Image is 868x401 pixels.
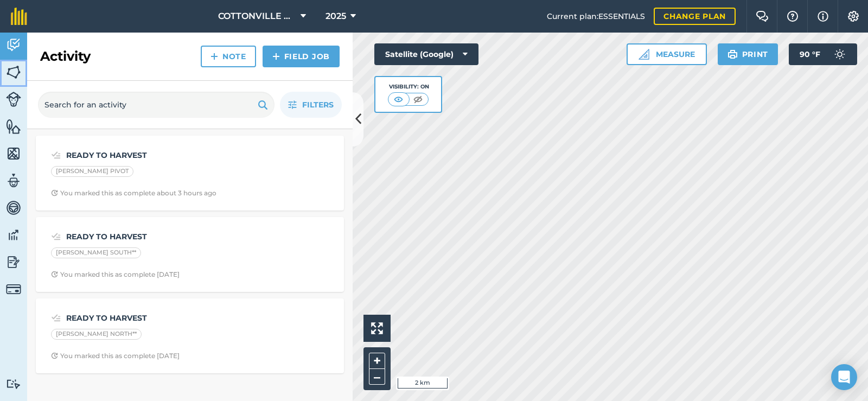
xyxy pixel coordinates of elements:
img: A cog icon [847,11,860,22]
a: Note [201,46,256,67]
a: READY TO HARVEST[PERSON_NAME] SOUTH**Clock with arrow pointing clockwiseYou marked this as comple... [42,224,337,285]
img: svg+xml;base64,PD94bWwgdmVyc2lvbj0iMS4wIiBlbmNvZGluZz0idXRmLTgiPz4KPCEtLSBHZW5lcmF0b3I6IEFkb2JlIE... [51,230,61,243]
input: Search for an activity [38,92,275,118]
img: Clock with arrow pointing clockwise [51,352,58,359]
span: Filters [302,99,334,111]
img: A question mark icon [786,11,799,22]
img: Clock with arrow pointing clockwise [51,189,58,196]
a: READY TO HARVEST[PERSON_NAME] PIVOTClock with arrow pointing clockwiseYou marked this as complete... [42,142,337,204]
strong: READY TO HARVEST [66,231,238,243]
img: svg+xml;base64,PD94bWwgdmVyc2lvbj0iMS4wIiBlbmNvZGluZz0idXRmLTgiPz4KPCEtLSBHZW5lcmF0b3I6IEFkb2JlIE... [51,311,61,324]
img: svg+xml;base64,PHN2ZyB4bWxucz0iaHR0cDovL3d3dy53My5vcmcvMjAwMC9zdmciIHdpZHRoPSI1NiIgaGVpZ2h0PSI2MC... [6,64,21,80]
button: Filters [280,92,342,118]
img: svg+xml;base64,PD94bWwgdmVyc2lvbj0iMS4wIiBlbmNvZGluZz0idXRmLTgiPz4KPCEtLSBHZW5lcmF0b3I6IEFkb2JlIE... [6,173,21,189]
img: svg+xml;base64,PHN2ZyB4bWxucz0iaHR0cDovL3d3dy53My5vcmcvMjAwMC9zdmciIHdpZHRoPSIxNCIgaGVpZ2h0PSIyNC... [210,50,218,63]
a: Change plan [654,8,736,25]
img: svg+xml;base64,PD94bWwgdmVyc2lvbj0iMS4wIiBlbmNvZGluZz0idXRmLTgiPz4KPCEtLSBHZW5lcmF0b3I6IEFkb2JlIE... [6,200,21,216]
div: Visibility: On [388,82,429,91]
button: 90 °F [789,43,857,65]
button: Print [718,43,778,65]
div: You marked this as complete about 3 hours ago [51,189,216,198]
img: Clock with arrow pointing clockwise [51,271,58,278]
img: svg+xml;base64,PD94bWwgdmVyc2lvbj0iMS4wIiBlbmNvZGluZz0idXRmLTgiPz4KPCEtLSBHZW5lcmF0b3I6IEFkb2JlIE... [829,43,851,65]
img: svg+xml;base64,PHN2ZyB4bWxucz0iaHR0cDovL3d3dy53My5vcmcvMjAwMC9zdmciIHdpZHRoPSIxNyIgaGVpZ2h0PSIxNy... [818,10,828,23]
img: Four arrows, one pointing top left, one top right, one bottom right and the last bottom left [371,322,383,334]
img: svg+xml;base64,PD94bWwgdmVyc2lvbj0iMS4wIiBlbmNvZGluZz0idXRmLTgiPz4KPCEtLSBHZW5lcmF0b3I6IEFkb2JlIE... [51,149,61,162]
span: 2025 [325,10,346,23]
span: COTTONVILLE PLANTING COMPANY, LLC [218,10,296,23]
span: 90 ° F [800,43,820,65]
button: Measure [627,43,707,65]
img: svg+xml;base64,PD94bWwgdmVyc2lvbj0iMS4wIiBlbmNvZGluZz0idXRmLTgiPz4KPCEtLSBHZW5lcmF0b3I6IEFkb2JlIE... [6,282,21,297]
button: + [369,353,385,369]
span: Current plan : ESSENTIALS [547,10,645,22]
img: svg+xml;base64,PD94bWwgdmVyc2lvbj0iMS4wIiBlbmNvZGluZz0idXRmLTgiPz4KPCEtLSBHZW5lcmF0b3I6IEFkb2JlIE... [6,227,21,243]
img: svg+xml;base64,PD94bWwgdmVyc2lvbj0iMS4wIiBlbmNvZGluZz0idXRmLTgiPz4KPCEtLSBHZW5lcmF0b3I6IEFkb2JlIE... [6,379,21,389]
img: fieldmargin Logo [11,8,27,25]
img: Ruler icon [639,49,649,60]
div: [PERSON_NAME] NORTH** [51,329,142,340]
div: You marked this as complete [DATE] [51,270,180,279]
img: svg+xml;base64,PHN2ZyB4bWxucz0iaHR0cDovL3d3dy53My5vcmcvMjAwMC9zdmciIHdpZHRoPSIxOSIgaGVpZ2h0PSIyNC... [258,98,268,111]
img: svg+xml;base64,PHN2ZyB4bWxucz0iaHR0cDovL3d3dy53My5vcmcvMjAwMC9zdmciIHdpZHRoPSI1NiIgaGVpZ2h0PSI2MC... [6,118,21,135]
img: svg+xml;base64,PHN2ZyB4bWxucz0iaHR0cDovL3d3dy53My5vcmcvMjAwMC9zdmciIHdpZHRoPSIxNCIgaGVpZ2h0PSIyNC... [272,50,280,63]
h2: Activity [40,48,91,65]
strong: READY TO HARVEST [66,149,238,161]
div: [PERSON_NAME] SOUTH** [51,247,141,258]
button: – [369,369,385,385]
img: svg+xml;base64,PHN2ZyB4bWxucz0iaHR0cDovL3d3dy53My5vcmcvMjAwMC9zdmciIHdpZHRoPSIxOSIgaGVpZ2h0PSIyNC... [727,48,738,61]
img: svg+xml;base64,PD94bWwgdmVyc2lvbj0iMS4wIiBlbmNvZGluZz0idXRmLTgiPz4KPCEtLSBHZW5lcmF0b3I6IEFkb2JlIE... [6,37,21,53]
a: Field Job [263,46,340,67]
div: Open Intercom Messenger [831,364,857,390]
img: Two speech bubbles overlapping with the left bubble in the forefront [756,11,769,22]
img: svg+xml;base64,PHN2ZyB4bWxucz0iaHR0cDovL3d3dy53My5vcmcvMjAwMC9zdmciIHdpZHRoPSI1MCIgaGVpZ2h0PSI0MC... [411,94,425,105]
img: svg+xml;base64,PD94bWwgdmVyc2lvbj0iMS4wIiBlbmNvZGluZz0idXRmLTgiPz4KPCEtLSBHZW5lcmF0b3I6IEFkb2JlIE... [6,92,21,107]
button: Satellite (Google) [374,43,478,65]
img: svg+xml;base64,PD94bWwgdmVyc2lvbj0iMS4wIiBlbmNvZGluZz0idXRmLTgiPz4KPCEtLSBHZW5lcmF0b3I6IEFkb2JlIE... [6,254,21,270]
div: You marked this as complete [DATE] [51,352,180,360]
strong: READY TO HARVEST [66,312,238,324]
a: READY TO HARVEST[PERSON_NAME] NORTH**Clock with arrow pointing clockwiseYou marked this as comple... [42,305,337,367]
img: svg+xml;base64,PHN2ZyB4bWxucz0iaHR0cDovL3d3dy53My5vcmcvMjAwMC9zdmciIHdpZHRoPSI1NiIgaGVpZ2h0PSI2MC... [6,145,21,162]
div: [PERSON_NAME] PIVOT [51,166,133,177]
img: svg+xml;base64,PHN2ZyB4bWxucz0iaHR0cDovL3d3dy53My5vcmcvMjAwMC9zdmciIHdpZHRoPSI1MCIgaGVpZ2h0PSI0MC... [392,94,405,105]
